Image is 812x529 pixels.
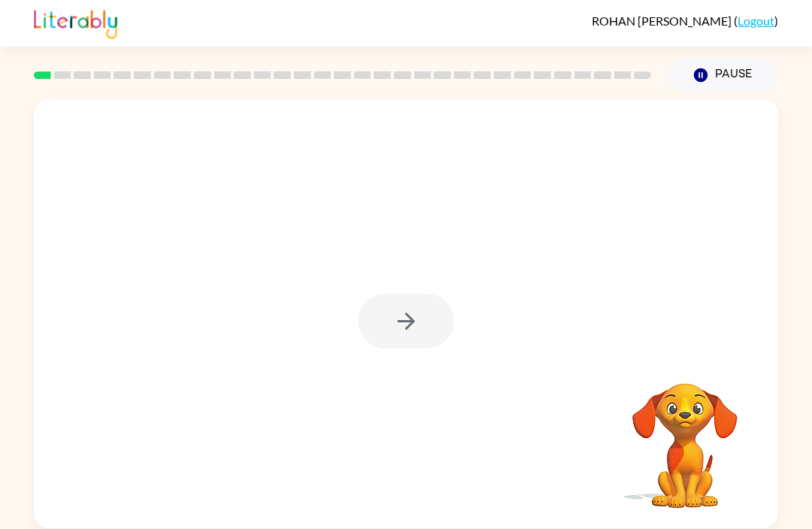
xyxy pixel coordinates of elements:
img: Literably [34,6,117,39]
button: Pause [669,58,778,92]
span: ROHAN [PERSON_NAME] [592,14,734,28]
a: Logout [738,14,774,28]
video: Your browser must support playing .mp4 files to use Literably. Please try using another browser. [610,360,760,510]
div: ( ) [592,14,778,28]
